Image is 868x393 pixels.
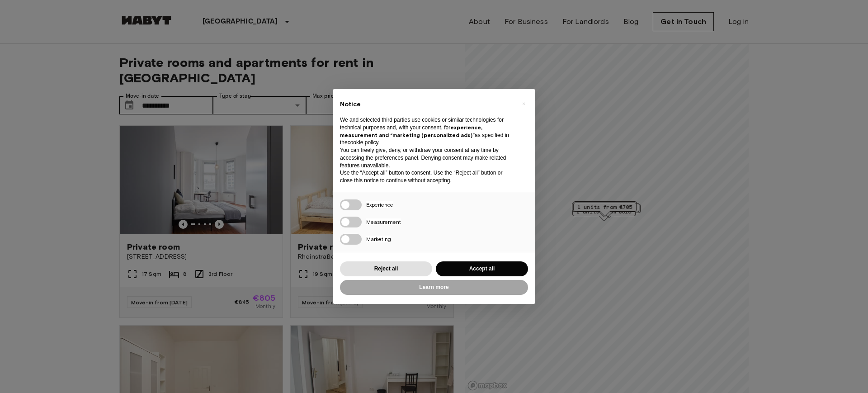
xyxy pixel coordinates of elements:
[436,261,528,276] button: Accept all
[340,147,514,169] p: You can freely give, deny, or withdraw your consent at any time by accessing the preferences pane...
[516,96,531,111] button: Close this notice
[340,100,514,109] h2: Notice
[366,218,401,225] span: Measurement
[340,261,432,276] button: Reject all
[340,116,514,147] p: We and selected third parties use cookies or similar technologies for technical purposes and, wit...
[340,124,482,138] strong: experience, measurement and “marketing (personalized ads)”
[348,139,378,146] a: cookie policy
[522,98,525,109] span: ×
[340,280,528,295] button: Learn more
[366,236,391,242] span: Marketing
[340,169,514,185] p: Use the “Accept all” button to consent. Use the “Reject all” button or close this notice to conti...
[366,201,393,208] span: Experience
